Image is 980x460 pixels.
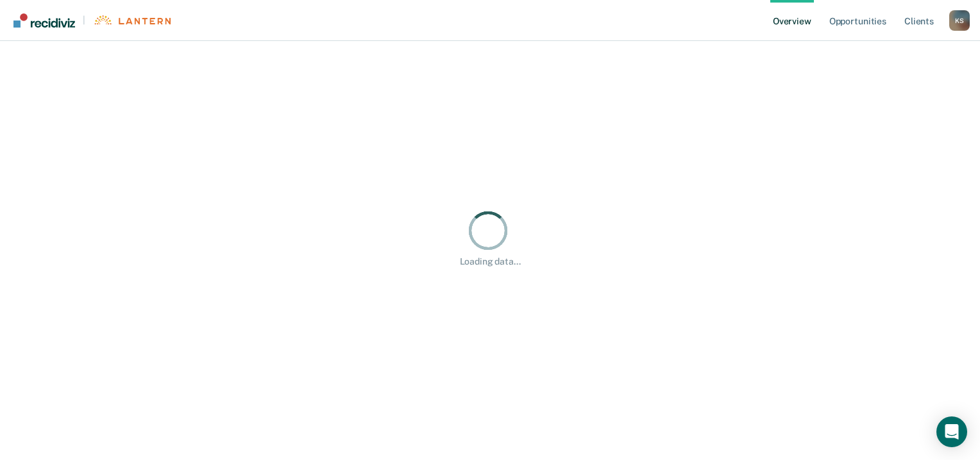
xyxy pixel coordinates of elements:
[75,15,93,26] span: |
[936,416,967,447] div: Open Intercom Messenger
[13,13,75,28] img: Recidiviz
[93,15,171,25] img: Lantern
[949,10,970,31] button: Profile dropdown button
[460,256,521,267] div: Loading data...
[949,10,970,31] div: K S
